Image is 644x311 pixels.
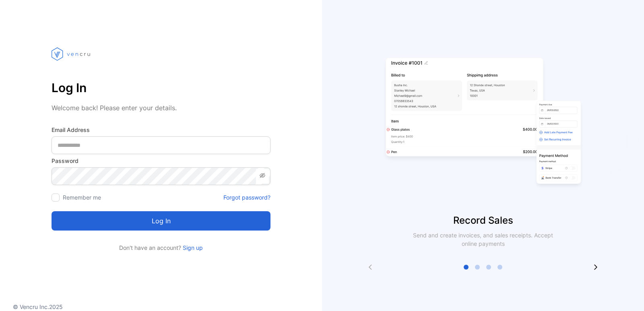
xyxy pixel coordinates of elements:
label: Remember me [63,194,101,201]
p: Log In [52,78,270,97]
img: slider image [382,32,584,213]
p: Welcome back! Please enter your details. [52,103,270,113]
a: Forgot password? [223,193,270,202]
img: vencru logo [52,32,92,76]
label: Email Address [52,126,270,134]
button: Log in [52,211,270,231]
p: Record Sales [322,213,644,228]
p: Send and create invoices, and sales receipts. Accept online payments [406,231,560,248]
a: Sign up [181,244,203,251]
p: Don't have an account? [52,243,270,252]
label: Password [52,157,270,165]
